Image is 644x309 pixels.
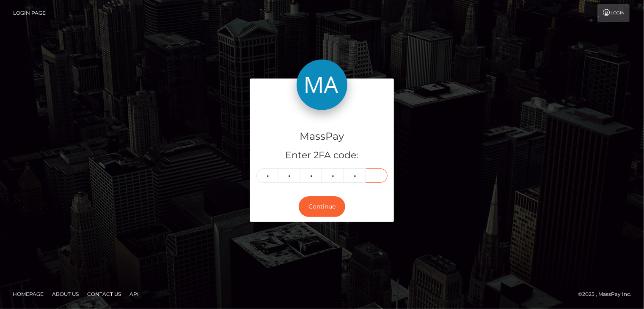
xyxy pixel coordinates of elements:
h5: Enter 2FA code: [256,149,388,162]
a: Homepage [9,287,47,301]
a: Contact Us [84,287,124,301]
a: Login [597,4,630,22]
div: © 2025 , MassPay Inc. [578,290,638,299]
img: MassPay [297,60,347,110]
button: Continue [299,196,345,217]
a: About Us [49,287,82,301]
a: API [126,287,142,301]
h4: MassPay [256,129,388,144]
a: Login Page [13,4,46,22]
